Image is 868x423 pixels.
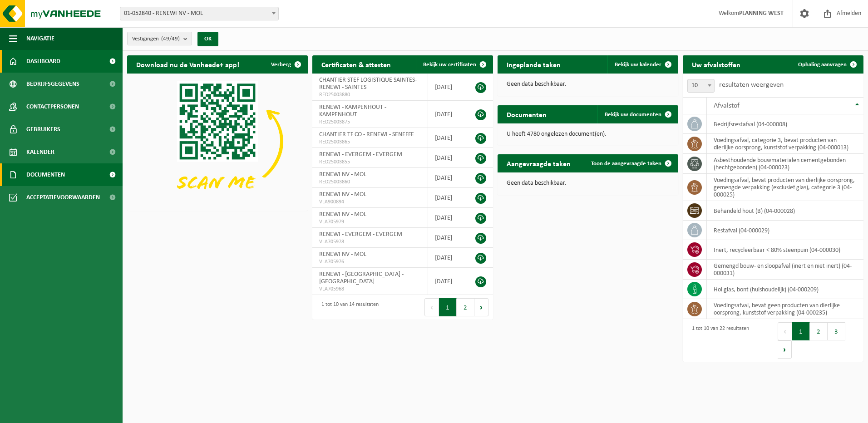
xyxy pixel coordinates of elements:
td: [DATE] [428,248,466,268]
span: Bedrijfsgegevens [26,73,79,95]
td: [DATE] [428,74,466,101]
span: RENEWI NV - MOL [319,171,366,178]
span: Afvalstof [714,102,740,109]
h2: Documenten [498,105,556,123]
td: hol glas, bont (huishoudelijk) (04-000209) [707,280,863,299]
strong: PLANNING WEST [739,10,784,17]
span: 01-052840 - RENEWI NV - MOL [120,7,278,20]
a: Ophaling aanvragen [791,55,863,74]
td: voedingsafval, categorie 3, bevat producten van dierlijke oorsprong, kunststof verpakking (04-000... [707,134,863,154]
span: RED25003875 [319,118,421,126]
span: RED25003880 [319,91,421,98]
h2: Ingeplande taken [498,55,570,73]
button: Previous [424,298,439,316]
td: voedingsafval, bevat producten van dierlijke oorsprong, gemengde verpakking (exclusief glas), cat... [707,174,863,201]
span: RENEWI NV - MOL [319,211,366,218]
h2: Download nu de Vanheede+ app! [127,55,248,73]
span: VLA705968 [319,285,421,293]
span: Toon de aangevraagde taken [591,161,661,167]
label: resultaten weergeven [719,81,784,89]
span: 01-052840 - RENEWI NV - MOL [120,7,279,20]
button: 2 [810,322,828,340]
span: VLA705976 [319,258,421,266]
td: [DATE] [428,128,466,148]
a: Bekijk uw documenten [597,105,677,123]
span: 10 [687,79,715,93]
h2: Aangevraagde taken [498,154,580,172]
span: CHANTIER STEF LOGISTIQUE SAINTES- RENEWI - SAINTES [319,77,417,91]
td: bedrijfsrestafval (04-000008) [707,114,863,134]
td: gemengd bouw- en sloopafval (inert en niet inert) (04-000031) [707,260,863,280]
span: RENEWI NV - MOL [319,251,366,258]
button: 1 [792,322,810,340]
button: Previous [778,322,792,340]
span: Bekijk uw documenten [605,112,661,118]
span: Documenten [26,163,65,186]
span: Gebruikers [26,118,60,141]
button: 3 [828,322,845,340]
p: U heeft 4780 ongelezen document(en). [507,131,669,138]
span: Acceptatievoorwaarden [26,186,100,209]
span: Verberg [271,62,291,68]
span: CHANTIER TF CO - RENEWI - SENEFFE [319,131,414,138]
span: RENEWI - [GEOGRAPHIC_DATA] - [GEOGRAPHIC_DATA] [319,271,404,285]
td: restafval (04-000029) [707,221,863,240]
span: RED25003860 [319,178,421,186]
td: [DATE] [428,268,466,295]
span: RED25003855 [319,158,421,166]
span: VLA705979 [319,218,421,226]
button: Next [474,298,488,316]
span: Dashboard [26,50,60,73]
a: Bekijk uw certificaten [416,55,492,74]
span: Navigatie [26,27,54,50]
span: Bekijk uw kalender [615,62,661,68]
p: Geen data beschikbaar. [507,180,669,187]
a: Bekijk uw kalender [607,55,677,74]
td: behandeld hout (B) (04-000028) [707,201,863,221]
span: RENEWI - KAMPENHOUT - KAMPENHOUT [319,104,386,118]
button: Verberg [264,55,307,74]
td: inert, recycleerbaar < 80% steenpuin (04-000030) [707,240,863,260]
img: Download de VHEPlus App [127,74,308,209]
span: Kalender [26,141,54,163]
span: Bekijk uw certificaten [423,62,476,68]
span: Ophaling aanvragen [798,62,847,68]
td: [DATE] [428,168,466,188]
span: VLA705978 [319,238,421,246]
span: VLA900894 [319,198,421,206]
h2: Certificaten & attesten [312,55,400,73]
span: Vestigingen [132,32,180,46]
div: 1 tot 10 van 14 resultaten [317,297,379,317]
button: 1 [439,298,457,316]
button: Vestigingen(49/49) [127,32,192,45]
td: [DATE] [428,188,466,208]
span: RENEWI - EVERGEM - EVERGEM [319,151,402,158]
span: 10 [688,79,714,92]
td: [DATE] [428,208,466,228]
td: [DATE] [428,228,466,248]
button: OK [197,32,218,46]
span: RENEWI NV - MOL [319,191,366,198]
span: RED25003865 [319,138,421,146]
td: [DATE] [428,101,466,128]
a: Toon de aangevraagde taken [584,154,677,172]
td: [DATE] [428,148,466,168]
button: 2 [457,298,474,316]
td: voedingsafval, bevat geen producten van dierlijke oorsprong, kunststof verpakking (04-000235) [707,299,863,319]
h2: Uw afvalstoffen [683,55,750,73]
td: asbesthoudende bouwmaterialen cementgebonden (hechtgebonden) (04-000023) [707,154,863,174]
span: RENEWI - EVERGEM - EVERGEM [319,231,402,238]
count: (49/49) [161,36,180,42]
p: Geen data beschikbaar. [507,81,669,88]
span: Contactpersonen [26,95,79,118]
div: 1 tot 10 van 22 resultaten [687,321,749,359]
button: Next [778,340,792,359]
